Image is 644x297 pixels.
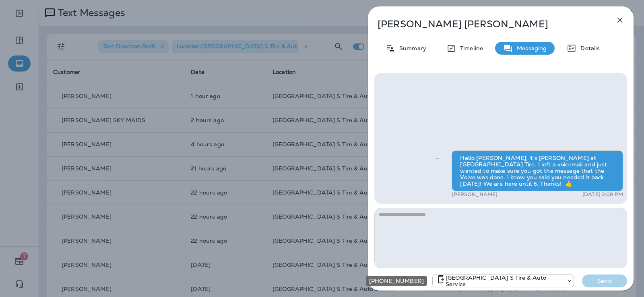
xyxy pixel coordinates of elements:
p: [GEOGRAPHIC_DATA] S Tire & Auto Service [446,274,562,287]
p: [PERSON_NAME] [PERSON_NAME] [378,18,597,30]
p: Messaging [513,45,547,51]
div: [PHONE_NUMBER] [366,276,427,286]
div: +1 (301) 975-0024 [433,274,574,287]
p: [DATE] 2:09 PM [582,191,623,198]
p: Timeline [456,45,483,51]
p: Summary [395,45,426,51]
p: [PERSON_NAME] [452,191,497,198]
span: Sent [436,154,440,161]
button: Add in a premade template [378,273,394,289]
button: Select an emoji [397,273,413,289]
p: Details [576,45,600,51]
div: Hello [PERSON_NAME], it's [PERSON_NAME] at [GEOGRAPHIC_DATA] Tire. I left a voicemail and just wa... [452,150,623,191]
